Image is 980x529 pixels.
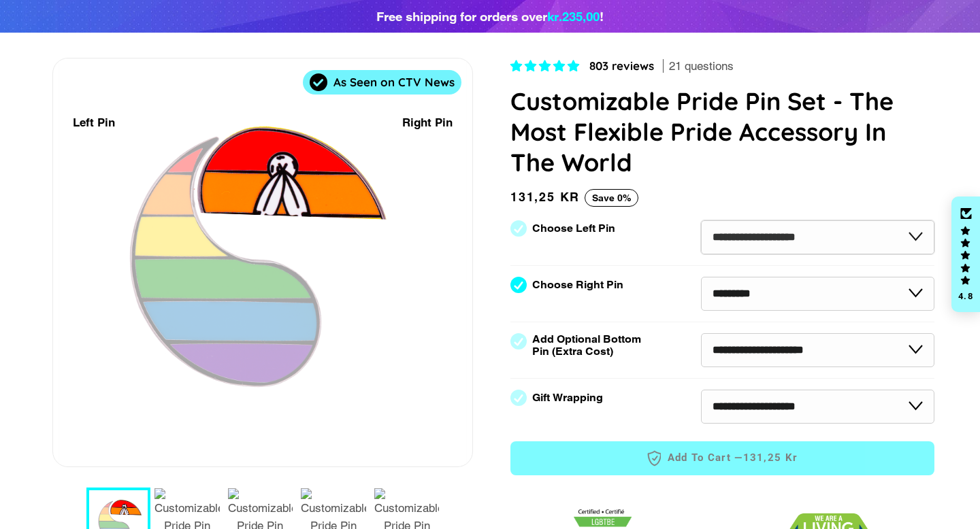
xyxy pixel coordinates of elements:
span: 803 reviews [589,58,654,73]
span: 131,25 kr [510,190,580,204]
label: Gift Wrapping [532,392,603,404]
h1: Customizable Pride Pin Set - The Most Flexible Pride Accessory In The World [510,86,934,177]
div: Click to open Judge.me floating reviews tab [951,197,980,312]
div: Free shipping for orders over ! [376,7,604,26]
span: Add to Cart — [531,449,914,467]
button: Add to Cart —131,25 kr [510,441,934,475]
span: 4.83 stars [510,59,583,73]
div: 4.8 [958,292,974,301]
span: kr.235,00 [547,9,600,24]
div: Right Pin [402,114,453,132]
label: Add Optional Bottom Pin (Extra Cost) [532,333,647,358]
span: 131,25 kr [743,451,798,465]
span: Save 0% [585,189,638,207]
label: Choose Left Pin [532,222,615,235]
span: 21 questions [669,58,734,75]
div: 1 / 7 [53,58,472,466]
label: Choose Right Pin [532,279,623,291]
